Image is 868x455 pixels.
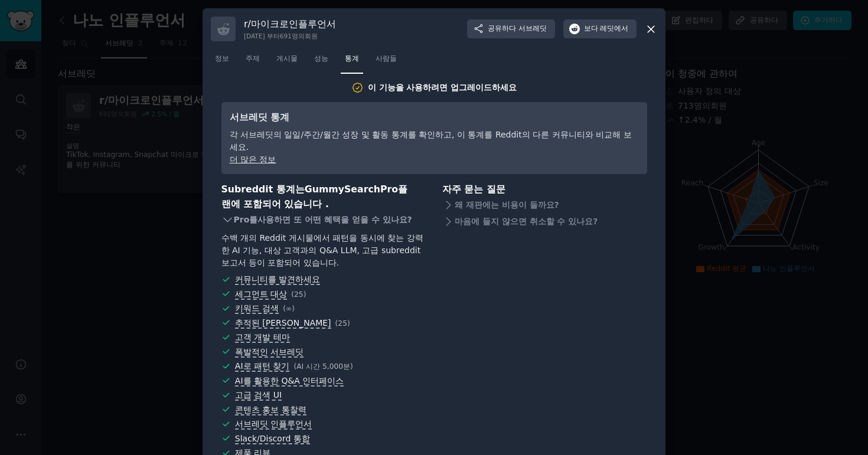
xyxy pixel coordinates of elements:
font: 서브레딧 인플루언서 [235,419,312,428]
font: 콘텐츠 홍보 통찰력 [235,405,306,414]
a: 성능 [310,50,332,74]
font: ( [291,290,294,299]
font: 보다 [584,24,598,32]
a: 정보 [211,50,233,74]
font: AI로 패턴 찾기 [235,361,290,371]
font: 추적된 [PERSON_NAME] [235,318,331,328]
font: AI 시간 5,000분 [296,362,350,371]
font: 레딧에서 [600,24,628,32]
font: 각 서브레딧의 일일/주간/월간 성장 및 활동 통계를 확인하고, 이 통계를 Reddit의 다른 커뮤니티와 비교해 보세요. [230,130,632,152]
font: GummySearch [305,184,380,195]
font: ) [304,290,306,299]
font: 마이크로인플루언서 [251,18,336,30]
font: 25 [338,319,347,328]
font: 세그먼트 대상 [235,289,287,299]
font: ∞ [286,305,292,313]
font: 고객 개발 테마 [235,332,290,342]
font: 서브레딧 통계 [230,112,289,123]
font: Pro [380,184,398,195]
font: ( [335,319,338,328]
font: 커뮤니티를 발견하세요 [235,274,320,284]
a: 통계 [341,50,363,74]
font: 사람들 [376,54,397,63]
font: Pro를 [234,215,258,224]
font: 폭발적인 서브레딧 [235,347,304,356]
font: 서브레딧 [518,24,547,32]
font: 고급 검색 UI [235,390,282,400]
font: 25 [294,290,304,299]
button: 보다레딧에서 [563,19,637,38]
font: ? [407,215,412,224]
font: 691명의 [280,32,305,40]
font: 게시물 [276,54,298,63]
font: Slack/Discord 통합 [235,434,310,443]
font: ( [283,305,286,313]
font: 자주 묻는 질문 [442,184,505,195]
font: 이 기능을 사용하려면 업그레이드하세요 [368,83,517,92]
button: 공유하다서브레딧 [467,19,555,38]
font: 정보 [215,54,229,63]
font: Subreddit 통계는 [221,184,305,195]
font: 마음에 들지 않으면 취소할 수 있나요? [455,217,598,226]
font: 수백 개의 Reddit 게시물에서 패턴을 동시에 찾는 강력한 AI 기능, 대상 고객과의 Q&A LLM, 고급 subreddit 보고서 등이 포함되어 있습니다. [221,233,423,267]
font: 키워드 검색 [235,303,279,313]
font: ) [292,305,295,313]
font: ( [293,362,296,371]
font: 주제 [246,54,260,63]
a: 주제 [242,50,264,74]
font: 사용하면 또 어떤 혜택을 얻을 수 있나요 [257,215,407,224]
a: 사람들 [371,50,401,74]
font: 왜 재판에는 비용이 들까요? [455,200,559,210]
font: ) [350,362,353,371]
a: 게시물 [272,50,302,74]
font: 성능 [314,54,328,63]
font: 공유하다 [488,24,516,32]
font: 회원 [305,32,318,40]
font: 에 포함되어 있습니다 . [231,198,329,210]
font: AI를 활용한 Q&A 인터페이스 [235,376,344,385]
font: [DATE] 부터 [244,32,280,40]
a: 더 많은 정보 [230,155,276,164]
font: r/ [244,18,251,30]
font: ) [347,319,350,328]
font: 통계 [345,54,359,63]
font: 플랜 [221,184,408,210]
